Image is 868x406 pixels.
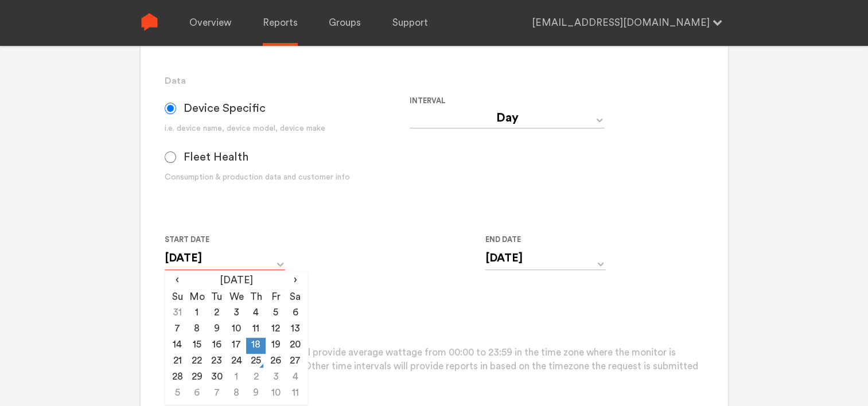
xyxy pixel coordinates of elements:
[207,370,227,386] td: 30
[286,274,305,287] span: ›
[141,13,158,31] img: Sense Logo
[227,370,246,386] td: 1
[168,370,187,386] td: 28
[165,74,703,88] h3: Data
[227,322,246,338] td: 10
[266,306,285,322] td: 5
[207,322,227,338] td: 9
[207,338,227,354] td: 16
[246,386,266,402] td: 9
[227,306,246,322] td: 3
[184,101,266,115] span: Device Specific
[266,370,285,386] td: 3
[168,322,187,338] td: 7
[165,151,176,163] input: Fleet Health
[187,322,207,338] td: 8
[207,354,227,370] td: 23
[286,290,305,306] th: Sa
[227,290,246,306] th: We
[246,322,266,338] td: 11
[187,338,207,354] td: 15
[286,354,305,370] td: 27
[246,290,266,306] th: Th
[168,306,187,322] td: 31
[165,171,410,184] div: Consumption & production data and customer info
[168,354,187,370] td: 21
[286,370,305,386] td: 4
[246,338,266,354] td: 18
[286,338,305,354] td: 20
[187,354,207,370] td: 22
[246,306,266,322] td: 4
[168,290,187,306] th: Su
[286,322,305,338] td: 13
[207,290,227,306] th: Tu
[165,233,276,247] label: Start Date
[165,346,703,388] p: Please note that daily reports will provide average wattage from 00:00 to 23:59 in the time zone ...
[207,386,227,402] td: 7
[286,306,305,322] td: 6
[184,150,248,164] span: Fleet Health
[227,386,246,402] td: 8
[187,370,207,386] td: 29
[165,123,410,135] div: i.e. device name, device model, device make
[168,386,187,402] td: 5
[207,306,227,322] td: 2
[246,354,266,370] td: 25
[266,386,285,402] td: 10
[187,386,207,402] td: 6
[168,338,187,354] td: 14
[187,290,207,306] th: Mo
[187,306,207,322] td: 1
[485,233,597,247] label: End Date
[246,370,266,386] td: 2
[168,274,187,287] span: ‹
[227,354,246,370] td: 24
[410,94,645,108] label: Interval
[266,290,285,306] th: Fr
[187,274,285,290] th: [DATE]
[266,338,285,354] td: 19
[165,103,176,114] input: Device Specific
[227,338,246,354] td: 17
[266,354,285,370] td: 26
[266,322,285,338] td: 12
[286,386,305,402] td: 11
